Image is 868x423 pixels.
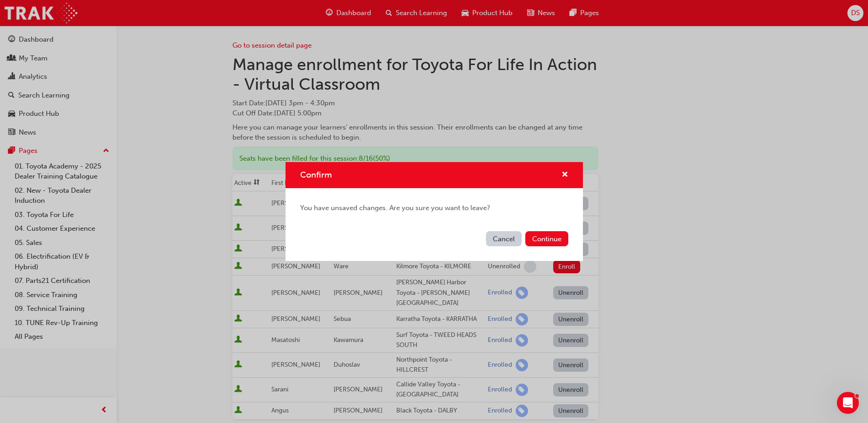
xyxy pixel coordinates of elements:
[486,231,522,246] button: Cancel
[837,392,859,414] iframe: Intercom live chat
[525,231,568,246] button: Continue
[300,170,332,180] span: Confirm
[561,171,568,179] span: cross-icon
[561,169,568,181] button: cross-icon
[286,162,583,261] div: Confirm
[286,188,583,228] div: You have unsaved changes. Are you sure you want to leave?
